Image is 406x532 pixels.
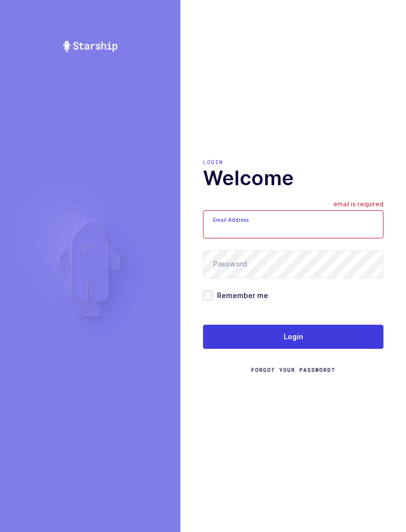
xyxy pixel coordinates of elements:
[251,366,335,374] a: Forgot Your Password?
[213,291,268,300] span: Remember me
[203,325,383,349] button: Login
[203,166,383,190] h1: Welcome
[62,40,118,52] img: Starship
[203,250,383,279] input: Password
[333,200,383,210] div: email is required
[203,158,383,166] div: Login
[203,210,383,238] input: Email Address
[284,332,303,342] span: Login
